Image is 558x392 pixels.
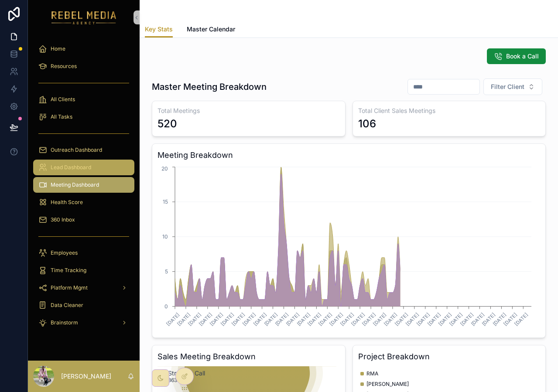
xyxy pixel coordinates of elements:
button: Select Button [483,78,542,95]
div: scrollable content [28,35,140,342]
a: 360 Inbox [33,212,134,228]
span: Filter Client [491,82,524,91]
text: [DATE] [198,311,213,327]
button: Book a Call [487,48,546,64]
tspan: 15 [163,198,168,205]
text: [DATE] [394,311,409,327]
text: [DATE] [448,311,464,327]
a: Meeting Dashboard [33,177,134,193]
a: Brainstorm [33,315,134,331]
a: Resources [33,58,134,74]
text: [DATE] [318,311,333,327]
p: [PERSON_NAME] [61,372,111,381]
span: Employees [51,249,78,256]
text: [DATE] [296,311,312,327]
text: [DATE] [426,311,442,327]
text: [DATE] [209,311,224,327]
a: Outreach Dashboard [33,142,134,158]
text: [DATE] [404,311,420,327]
h3: Total Meetings [157,106,340,115]
div: 520 [157,117,177,131]
a: Data Cleaner [33,297,134,313]
span: Brainstorm [51,319,78,326]
div: chart [157,165,540,332]
text: [DATE] [383,311,398,327]
text: [DATE] [252,311,268,327]
span: Book a Call [506,52,539,61]
span: Meeting Dashboard [51,181,99,188]
text: [DATE] [503,311,518,327]
text: [DATE] [219,311,235,327]
h3: Meeting Breakdown [157,149,540,161]
text: [DATE] [350,311,366,327]
text: [DATE] [274,311,290,327]
span: 360 Inbox [51,216,75,223]
span: Health Score [51,199,83,206]
a: All Clients [33,92,134,107]
span: Time Tracking [51,267,86,274]
text: [DATE] [361,311,377,327]
img: App logo [51,10,116,24]
tspan: 0 [164,303,168,310]
text: [DATE] [437,311,453,327]
span: Key Stats [145,25,173,34]
tspan: 5 [165,268,168,275]
text: [DATE] [372,311,387,327]
text: [DATE] [339,311,355,327]
span: Resources [51,63,77,70]
h3: Total Client Sales Meetings [358,106,541,115]
span: Data Cleaner [51,302,83,309]
a: Key Stats [145,21,173,38]
text: [DATE] [492,311,507,327]
h3: Sales Meeting Breakdown [157,351,340,363]
tspan: 10 [162,233,168,240]
text: 363 [168,377,177,383]
text: [DATE] [176,311,192,327]
tspan: 20 [161,165,168,172]
span: All Tasks [51,113,72,120]
h3: Project Breakdown [358,351,541,363]
text: [DATE] [415,311,431,327]
a: Lead Dashboard [33,160,134,175]
a: Health Score [33,194,134,210]
span: Master Calendar [187,25,235,34]
text: [DATE] [481,311,496,327]
text: [DATE] [187,311,202,327]
text: [DATE] [329,311,344,327]
a: Time Tracking [33,262,134,278]
h1: Master Meeting Breakdown [152,81,267,93]
span: All Clients [51,96,75,103]
a: All Tasks [33,109,134,125]
a: Employees [33,245,134,261]
text: [DATE] [241,311,257,327]
text: [DATE] [165,311,181,327]
div: 106 [358,117,376,131]
text: [DATE] [459,311,475,327]
a: Master Calendar [187,21,235,39]
text: [DATE] [470,311,486,327]
a: Home [33,41,134,57]
span: RMA [366,370,378,377]
a: Platform Mgmt [33,280,134,296]
text: [DATE] [513,311,529,327]
span: [PERSON_NAME] [366,381,409,388]
span: Lead Dashboard [51,164,91,171]
text: [DATE] [263,311,279,327]
text: [DATE] [285,311,301,327]
span: Home [51,45,65,52]
text: [DATE] [307,311,322,327]
span: Platform Mgmt [51,284,88,291]
span: Outreach Dashboard [51,147,102,153]
text: [DATE] [230,311,246,327]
